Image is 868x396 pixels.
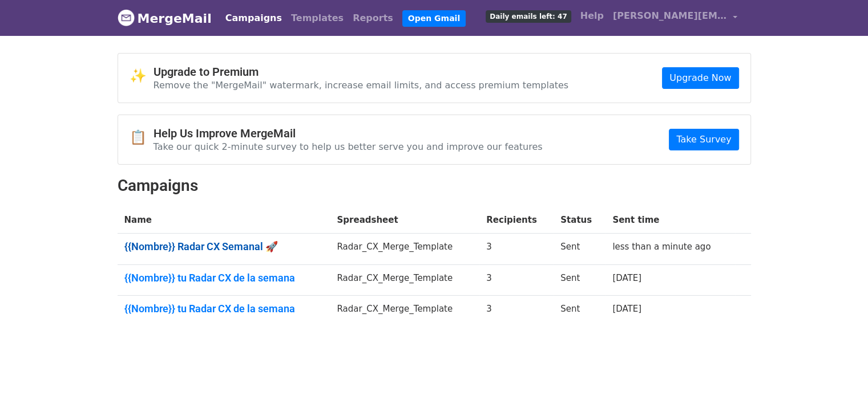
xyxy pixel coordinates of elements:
[118,176,751,195] h2: Campaigns
[554,296,605,326] td: Sent
[554,234,605,265] td: Sent
[154,65,569,79] h4: Upgrade to Premium
[554,207,605,234] th: Status
[479,296,554,326] td: 3
[479,234,554,265] td: 3
[612,304,641,314] a: [DATE]
[481,5,575,27] a: Daily emails left: 47
[613,9,727,23] span: [PERSON_NAME][EMAIL_ADDRESS][DOMAIN_NAME]
[479,207,554,234] th: Recipients
[612,273,641,283] a: [DATE]
[154,126,543,140] h4: Help Us Improve MergeMail
[811,341,868,396] div: Widget de chat
[154,79,569,91] p: Remove the "MergeMail" watermark, increase email limits, and access premium templates
[479,264,554,296] td: 3
[130,68,154,84] span: ✨
[330,207,479,234] th: Spreadsheet
[554,264,605,296] td: Sent
[330,296,479,326] td: Radar_CX_Merge_Template
[669,129,738,150] a: Take Survey
[124,303,324,315] a: {{Nombre}} tu Radar CX de la semana
[118,207,330,234] th: Name
[330,264,479,296] td: Radar_CX_Merge_Template
[402,10,466,27] a: Open Gmail
[811,341,868,396] iframe: Chat Widget
[221,7,286,30] a: Campaigns
[154,141,543,153] p: Take our quick 2-minute survey to help us better serve you and improve our features
[124,240,324,253] a: {{Nombre}} Radar CX Semanal 🚀
[486,10,571,23] span: Daily emails left: 47
[576,5,608,27] a: Help
[130,129,154,146] span: 📋
[286,7,348,30] a: Templates
[605,207,735,234] th: Sent time
[348,7,398,30] a: Reports
[612,242,710,252] a: less than a minute ago
[330,234,479,265] td: Radar_CX_Merge_Template
[118,9,135,26] img: MergeMail logo
[608,5,742,31] a: [PERSON_NAME][EMAIL_ADDRESS][DOMAIN_NAME]
[124,272,324,284] a: {{Nombre}} tu Radar CX de la semana
[118,6,212,30] a: MergeMail
[662,67,738,89] a: Upgrade Now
